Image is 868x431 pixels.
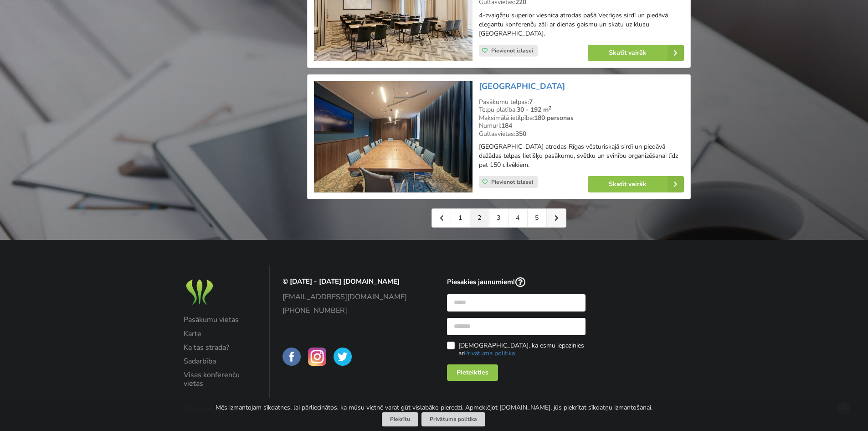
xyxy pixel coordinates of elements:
[282,293,421,301] a: [EMAIL_ADDRESS][DOMAIN_NAME]
[282,306,421,315] a: [PHONE_NUMBER]
[479,81,565,92] a: [GEOGRAPHIC_DATA]
[501,121,512,130] strong: 184
[479,130,684,138] div: Gultasvietas:
[479,122,684,130] div: Numuri:
[184,316,257,324] a: Pasākumu vietas
[479,11,684,38] p: 4-zvaigžņu superior viesnīca atrodas pašā Vecrīgas sirdī un piedāvā elegantu konferenču zāli ar d...
[184,371,257,388] a: Visas konferenču vietas
[470,209,489,227] a: 2
[534,114,574,122] strong: 180 personas
[382,412,418,426] button: Piekrītu
[451,209,470,227] a: 1
[308,348,326,366] img: BalticMeetingRooms on Instagram
[447,277,586,288] p: Piesakies jaunumiem!
[515,130,526,138] strong: 350
[184,343,257,352] a: Kā tas strādā?
[549,104,551,111] sup: 2
[479,98,684,106] div: Pasākumu telpas:
[464,349,515,358] a: Privātuma politika
[334,348,352,366] img: BalticMeetingRooms on Twitter
[588,176,684,192] a: Skatīt vairāk
[314,81,472,193] img: Viesnīca | Rīga | Mercure Riga Centre
[517,105,551,114] strong: 30 - 192 m
[588,45,684,61] a: Skatīt vairāk
[184,330,257,338] a: Karte
[421,412,485,426] a: Privātuma politika
[529,98,533,106] strong: 7
[479,142,684,170] p: [GEOGRAPHIC_DATA] atrodas Rīgas vēsturiskajā sirdī un piedāvā dažādas telpas lietišķu pasākumu, s...
[491,178,533,186] span: Pievienot izlasei
[184,357,257,365] a: Sadarbība
[447,364,498,381] div: Pieteikties
[184,277,216,307] img: Baltic Meeting Rooms
[491,47,533,54] span: Pievienot izlasei
[447,342,586,357] label: [DEMOGRAPHIC_DATA], ka esmu iepazinies ar
[282,277,421,286] p: © [DATE] - [DATE] [DOMAIN_NAME]
[528,209,547,227] a: 5
[508,209,528,227] a: 4
[479,114,684,122] div: Maksimālā ietilpība:
[282,348,301,366] img: BalticMeetingRooms on Facebook
[489,209,508,227] a: 3
[479,106,684,114] div: Telpu platība:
